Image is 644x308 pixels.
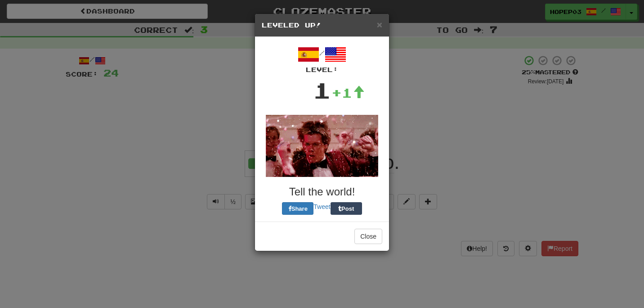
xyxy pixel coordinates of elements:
div: +1 [331,84,365,102]
h5: Leveled Up! [262,21,382,30]
div: / [262,44,382,74]
button: Share [282,202,313,215]
div: Level: [262,65,382,74]
h3: Tell the world! [262,186,382,198]
img: kevin-bacon-45c228efc3db0f333faed3a78f19b6d7c867765aaadacaa7c55ae667c030a76f.gif [266,115,378,177]
div: 1 [313,74,331,106]
a: Tweet [313,203,330,210]
button: Close [377,20,382,29]
span: × [377,19,382,30]
button: Post [331,202,362,215]
button: Close [354,229,382,244]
